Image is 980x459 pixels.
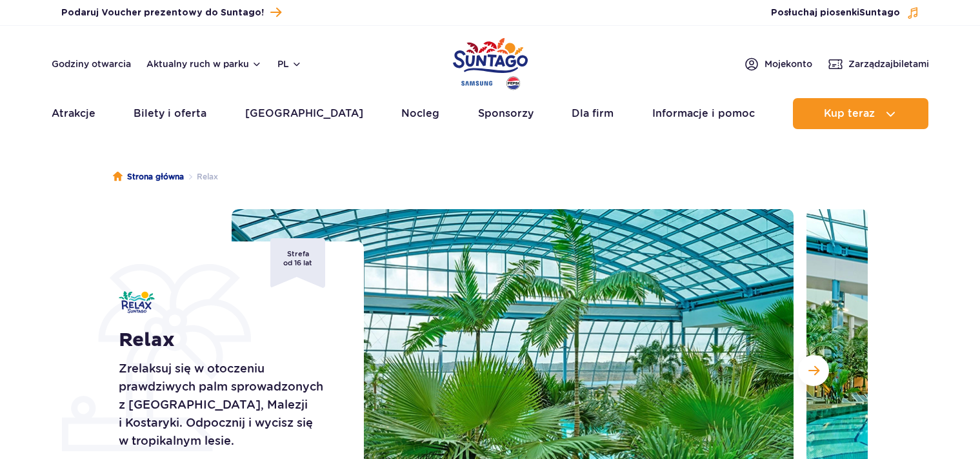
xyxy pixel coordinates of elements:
button: Następny slajd [798,355,829,386]
a: Zarządzajbiletami [828,56,929,72]
a: Bilety i oferta [134,98,206,129]
a: Podaruj Voucher prezentowy do Suntago! [61,4,281,21]
a: [GEOGRAPHIC_DATA] [245,98,363,129]
p: Zrelaksuj się w otoczeniu prawdziwych palm sprowadzonych z [GEOGRAPHIC_DATA], Malezji i Kostaryki... [119,360,335,450]
a: Dla firm [572,98,614,129]
button: Kup teraz [793,98,928,129]
a: Nocleg [401,98,439,129]
span: Kup teraz [824,108,875,119]
span: Strefa od 16 lat [270,238,325,288]
a: Strona główna [113,170,184,183]
a: Informacje i pomoc [652,98,755,129]
span: Moje konto [765,57,812,70]
button: pl [277,57,302,70]
a: Atrakcje [52,98,95,129]
a: Mojekonto [744,56,812,72]
img: Relax [119,291,155,313]
button: Posłuchaj piosenkiSuntago [771,6,919,19]
h1: Relax [119,329,335,352]
li: Relax [184,170,218,183]
button: Aktualny ruch w parku [146,59,262,69]
span: Zarządzaj biletami [848,57,929,70]
a: Godziny otwarcia [52,57,131,70]
span: Posłuchaj piosenki [771,6,900,19]
a: Sponsorzy [478,98,534,129]
a: Park of Poland [453,32,528,92]
span: Suntago [859,8,900,17]
span: Podaruj Voucher prezentowy do Suntago! [61,6,264,19]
